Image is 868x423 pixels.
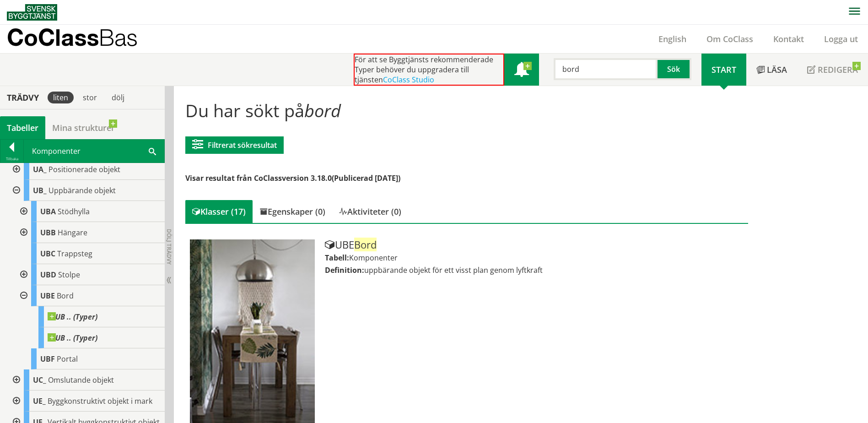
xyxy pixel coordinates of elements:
span: Dölj trädvy [165,229,173,265]
h1: Du har sökt på [185,100,748,120]
span: UC_ [33,375,46,385]
span: UBC [40,249,55,259]
div: Trädvy [2,92,44,103]
span: UBB [40,228,56,238]
div: Komponenter [24,140,164,163]
button: Filtrerat sökresultat [185,136,284,154]
div: Tillbaka [0,155,23,163]
span: bord [304,98,341,122]
span: UB_ [33,185,47,195]
div: Egenskaper (0) [253,200,332,223]
a: Om CoClass [696,33,763,44]
div: Gå till informationssidan för CoClass Studio [22,327,165,348]
button: Sök [658,58,691,80]
div: liten [48,92,74,103]
span: Trappsteg [57,249,92,259]
span: UBE [40,291,55,301]
span: Bord [354,238,377,251]
div: Gå till informationssidan för CoClass Studio [7,180,165,369]
span: UB .. (Typer) [48,333,97,342]
div: Gå till informationssidan för CoClass Studio [7,369,165,390]
span: Positionerade objekt [49,164,120,174]
div: Gå till informationssidan för CoClass Studio [7,390,165,412]
span: UBF [40,354,55,364]
span: UA_ [33,164,47,174]
input: Sök [554,58,658,80]
span: uppbärande objekt för ett visst plan genom lyftkraft [364,265,543,275]
img: Svensk Byggtjänst [7,4,57,21]
label: Definition: [325,265,364,275]
span: Byggkonstruktivt objekt i mark [48,396,152,406]
div: Gå till informationssidan för CoClass Studio [15,285,165,348]
a: Logga ut [814,33,868,44]
div: Klasser (17) [185,200,253,223]
a: Kontakt [763,33,814,44]
a: Redigera [797,54,868,86]
span: Stolpe [58,270,80,280]
span: Komponenter [349,253,398,263]
div: Gå till informationssidan för CoClass Studio [15,348,165,369]
span: Läsa [767,64,787,75]
span: UB .. (Typer) [48,312,97,321]
div: Gå till informationssidan för CoClass Studio [15,243,165,264]
span: Uppbärande objekt [49,185,116,195]
p: CoClass [7,32,138,43]
div: Gå till informationssidan för CoClass Studio [15,222,165,243]
div: Gå till informationssidan för CoClass Studio [7,159,165,180]
span: Omslutande objekt [48,375,114,385]
span: Hängare [58,228,87,238]
div: Gå till informationssidan för CoClass Studio [15,264,165,285]
span: Redigera [818,64,858,75]
a: Mina strukturer [45,116,122,139]
div: Gå till informationssidan för CoClass Studio [22,306,165,327]
span: UBA [40,206,56,217]
a: CoClassBas [7,25,157,53]
div: stor [77,92,102,103]
div: UBE [325,239,752,250]
span: Visar resultat från CoClassversion 3.18.0 [185,173,332,183]
span: Start [712,64,736,75]
div: För att se Byggtjänsts rekommenderade Typer behöver du uppgradera till tjänsten [354,54,504,86]
a: Start [701,54,746,86]
div: Aktiviteter (0) [332,200,408,223]
span: UBD [40,270,56,280]
a: Läsa [746,54,797,86]
span: Bord [57,291,74,301]
span: Sök i tabellen [149,146,156,156]
span: (Publicerad [DATE]) [332,173,400,183]
span: Stödhylla [58,206,90,217]
label: Tabell: [325,253,349,263]
a: English [648,33,696,44]
span: UE_ [33,396,46,406]
div: Gå till informationssidan för CoClass Studio [15,201,165,222]
div: dölj [106,92,130,103]
a: CoClass Studio [383,75,434,85]
span: Notifikationer [514,63,529,78]
span: Portal [57,354,78,364]
span: Bas [99,24,138,51]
